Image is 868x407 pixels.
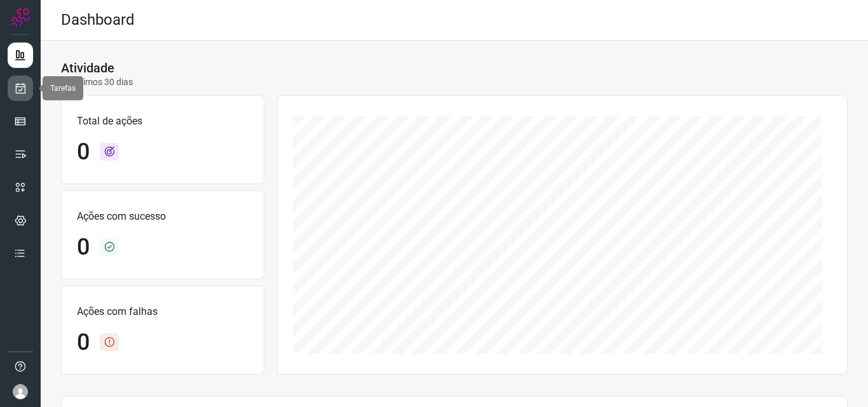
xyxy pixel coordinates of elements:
[77,114,248,129] p: Total de ações
[61,60,114,76] h3: Atividade
[77,304,248,319] p: Ações com falhas
[61,11,135,29] h2: Dashboard
[13,384,28,399] img: avatar-user-boy.jpg
[61,76,133,89] p: Últimos 30 dias
[77,138,90,166] h1: 0
[50,84,76,93] span: Tarefas
[77,209,248,224] p: Ações com sucesso
[77,234,90,261] h1: 0
[77,329,90,356] h1: 0
[11,8,30,27] img: Logo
